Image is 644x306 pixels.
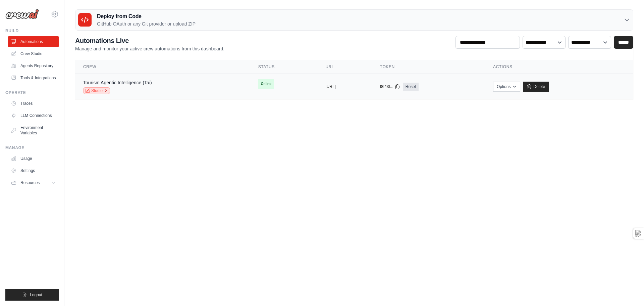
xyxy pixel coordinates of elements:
h3: Deploy from Code [97,12,196,20]
button: f8f43f... [380,84,400,89]
button: Options [493,82,520,92]
iframe: Chat Widget [610,274,644,306]
a: Delete [523,82,549,92]
div: Build [5,28,59,34]
div: Manage [5,145,59,150]
th: Actions [485,60,633,74]
a: Tools & Integrations [8,73,59,83]
th: Status [250,60,318,74]
img: Logo [5,9,39,19]
a: Settings [8,165,59,176]
a: LLM Connections [8,110,59,121]
p: GitHub OAuth or any Git provider or upload ZIP [97,20,196,27]
button: Resources [8,177,59,188]
p: Manage and monitor your active crew automations from this dashboard. [75,45,224,52]
a: Studio [83,87,110,94]
a: Environment Variables [8,122,59,138]
a: Crew Studio [8,48,59,59]
a: Usage [8,153,59,164]
th: Crew [75,60,250,74]
a: Reset [403,83,419,91]
span: Logout [30,292,42,298]
th: Token [372,60,485,74]
h2: Automations Live [75,36,224,45]
a: Traces [8,98,59,109]
a: Tourism Agentic Intelligence (Tai) [83,80,152,85]
a: Automations [8,36,59,47]
span: Online [258,79,274,89]
a: Agents Repository [8,60,59,71]
span: Resources [20,180,40,185]
th: URL [317,60,372,74]
button: Logout [5,289,59,301]
div: Operate [5,90,59,95]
